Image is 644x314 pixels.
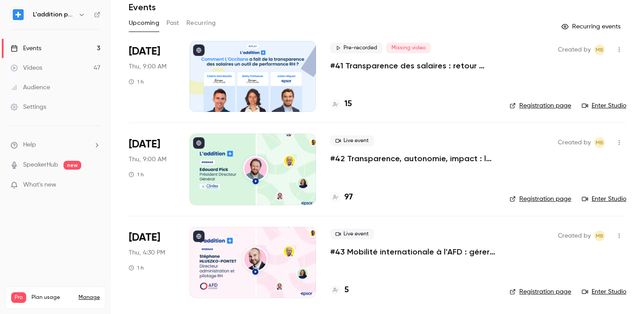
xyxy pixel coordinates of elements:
span: Mylène BELLANGER [594,137,605,148]
span: Created by [558,44,591,55]
a: #42 Transparence, autonomie, impact : la recette Clinitex [330,153,495,164]
span: Missing video [386,43,431,53]
a: Enter Studio [582,195,626,203]
div: Nov 6 Thu, 9:00 AM (Europe/Paris) [129,134,175,205]
div: Settings [11,103,46,111]
span: What's new [23,180,56,190]
a: #43 Mobilité internationale à l’AFD : gérer les talents au-delà des frontières [330,246,495,257]
span: Created by [558,137,591,148]
span: Pro [11,292,26,303]
a: Enter Studio [582,101,626,110]
h4: 97 [344,191,353,203]
div: 1 h [129,264,144,271]
div: 1 h [129,78,144,85]
a: Registration page [510,287,571,296]
div: Audience [11,83,50,92]
a: Manage [79,294,100,301]
a: 97 [330,191,353,203]
h4: 15 [344,98,352,110]
a: Enter Studio [582,287,626,296]
span: Live event [330,229,374,239]
div: Events [11,44,41,53]
a: Registration page [510,195,571,203]
h4: 5 [344,284,349,296]
span: Mylène BELLANGER [594,44,605,55]
div: Oct 16 Thu, 9:00 AM (Europe/Paris) [129,41,175,112]
button: Upcoming [129,16,159,30]
span: [DATE] [129,231,160,245]
img: L'addition par Epsor [11,8,25,22]
a: SpeakerHub [23,160,58,170]
h1: Events [129,2,156,12]
span: Created by [558,231,591,241]
h6: L'addition par Epsor [33,10,75,19]
button: Past [166,16,179,30]
button: Recurring events [557,20,626,34]
span: [DATE] [129,137,160,151]
span: MB [596,44,604,55]
span: Thu, 9:00 AM [129,62,166,71]
button: Recurring [186,16,216,30]
span: Thu, 4:30 PM [129,248,165,257]
span: MB [596,231,604,241]
a: #41 Transparence des salaires : retour d'expérience de L'Occitane [330,60,495,71]
span: Plan usage [32,294,73,301]
span: Mylène BELLANGER [594,231,605,241]
a: 15 [330,98,352,110]
span: Pre-recorded [330,43,383,53]
a: Registration page [510,101,571,110]
span: Help [23,140,36,150]
span: [DATE] [129,44,160,59]
div: 1 h [129,171,144,178]
span: Live event [330,135,374,146]
li: help-dropdown-opener [11,140,100,150]
div: Dec 4 Thu, 4:30 PM (Europe/Paris) [129,227,175,298]
span: Thu, 9:00 AM [129,155,166,164]
div: Videos [11,64,42,72]
span: new [63,161,81,170]
a: 5 [330,284,349,296]
span: MB [596,137,604,148]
